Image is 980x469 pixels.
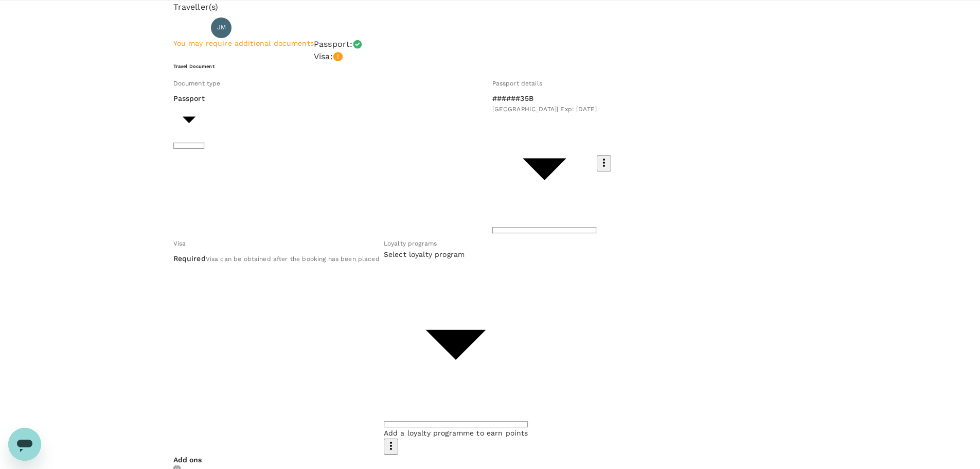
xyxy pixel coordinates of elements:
[492,80,542,87] span: Passport details
[173,455,807,465] p: Add ons
[492,93,597,103] p: ######35B
[173,39,314,47] span: You may require additional documents
[173,80,221,87] span: Document type
[173,93,205,103] p: Passport
[173,63,807,70] h6: Travel Document
[384,240,437,247] span: Loyalty programs
[217,23,226,33] span: JM
[206,255,380,263] span: Visa can be obtained after the booking has been placed
[8,428,41,461] iframe: Button to launch messaging window
[173,253,206,264] p: Required
[173,1,807,13] p: Traveller(s)
[384,249,528,259] p: Select loyalty program
[173,23,207,33] p: Traveller 1 :
[492,106,597,113] span: [GEOGRAPHIC_DATA] | Exp: [DATE]
[173,240,186,247] span: Visa
[314,50,333,63] p: Visa :
[236,22,377,34] p: [PERSON_NAME] [PERSON_NAME]
[384,429,528,437] span: Add a loyalty programme to earn points
[492,93,597,115] div: ######35B[GEOGRAPHIC_DATA]| Exp: [DATE]
[314,38,352,50] p: Passport :
[384,259,528,270] div: ​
